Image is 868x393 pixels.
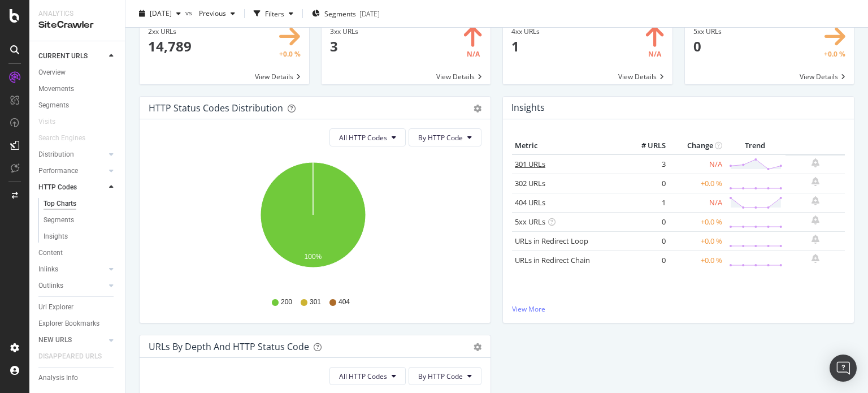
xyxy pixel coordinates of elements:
[409,128,481,146] button: By HTTP Code
[310,297,321,307] span: 301
[38,100,69,111] div: Segments
[339,133,387,142] span: All HTTP Codes
[623,174,669,193] td: 0
[339,372,387,381] span: All HTTP Codes
[307,5,384,23] button: Segments[DATE]
[511,100,545,115] h4: Insights
[38,100,117,111] a: Segments
[38,83,117,95] a: Movements
[38,116,67,128] a: Visits
[811,177,819,186] div: bell-plus
[38,351,102,362] div: DISAPPEARED URLS
[725,137,785,154] th: Trend
[38,50,88,62] div: CURRENT URLS
[515,159,545,169] a: 301 URLs
[281,297,292,307] span: 200
[38,165,78,177] div: Performance
[669,193,725,212] td: N/A
[149,102,283,114] div: HTTP Status Codes Distribution
[515,178,545,188] a: 302 URLs
[38,264,58,275] div: Inlinks
[811,235,819,244] div: bell-plus
[669,174,725,193] td: +0.0 %
[811,158,819,167] div: bell-plus
[38,19,116,32] div: SiteCrawler
[44,231,117,243] a: Insights
[38,149,74,161] div: Distribution
[623,154,669,174] td: 3
[515,255,590,265] a: URLs in Redirect Chain
[38,301,73,313] div: Url Explorer
[150,8,172,18] span: 2025 Sep. 22nd
[38,9,116,19] div: Analytics
[38,182,77,193] div: HTTP Codes
[38,149,106,161] a: Distribution
[329,367,406,385] button: All HTTP Codes
[329,128,406,146] button: All HTTP Codes
[38,132,85,144] div: Search Engines
[38,116,55,128] div: Visits
[623,231,669,251] td: 0
[38,83,74,95] div: Movements
[669,212,725,231] td: +0.0 %
[474,105,481,113] div: gear
[515,217,545,227] a: 5xx URLs
[811,196,819,205] div: bell-plus
[359,8,380,18] div: [DATE]
[38,318,99,330] div: Explorer Bookmarks
[38,165,106,177] a: Performance
[194,5,240,23] button: Previous
[38,372,78,384] div: Analysis Info
[515,236,588,246] a: URLs in Redirect Loop
[669,137,725,154] th: Change
[149,341,309,352] div: URLs by Depth and HTTP Status Code
[38,247,117,259] a: Content
[38,301,117,313] a: Url Explorer
[38,280,63,292] div: Outlinks
[44,214,74,226] div: Segments
[623,251,669,270] td: 0
[38,280,106,292] a: Outlinks
[38,182,106,193] a: HTTP Codes
[134,5,185,23] button: [DATE]
[185,7,194,17] span: vs
[811,254,819,263] div: bell-plus
[38,50,106,62] a: CURRENT URLS
[149,156,478,287] svg: A chart.
[44,231,68,243] div: Insights
[38,132,97,144] a: Search Engines
[194,8,226,18] span: Previous
[669,251,725,270] td: +0.0 %
[44,198,76,210] div: Top Charts
[324,8,356,18] span: Segments
[249,5,298,23] button: Filters
[38,334,106,346] a: NEW URLS
[474,343,481,351] div: gear
[418,133,463,142] span: By HTTP Code
[38,351,113,362] a: DISAPPEARED URLS
[38,334,72,346] div: NEW URLS
[409,367,481,385] button: By HTTP Code
[44,198,117,210] a: Top Charts
[811,215,819,224] div: bell-plus
[830,355,857,382] div: Open Intercom Messenger
[265,8,284,18] div: Filters
[623,193,669,212] td: 1
[38,318,117,330] a: Explorer Bookmarks
[38,247,63,259] div: Content
[669,231,725,251] td: +0.0 %
[305,253,322,261] text: 100%
[669,154,725,174] td: N/A
[38,372,117,384] a: Analysis Info
[623,212,669,231] td: 0
[338,297,350,307] span: 404
[38,67,66,79] div: Overview
[44,214,117,226] a: Segments
[512,304,845,314] a: View More
[38,67,117,79] a: Overview
[418,372,463,381] span: By HTTP Code
[515,197,545,208] a: 404 URLs
[38,264,106,275] a: Inlinks
[623,137,669,154] th: # URLS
